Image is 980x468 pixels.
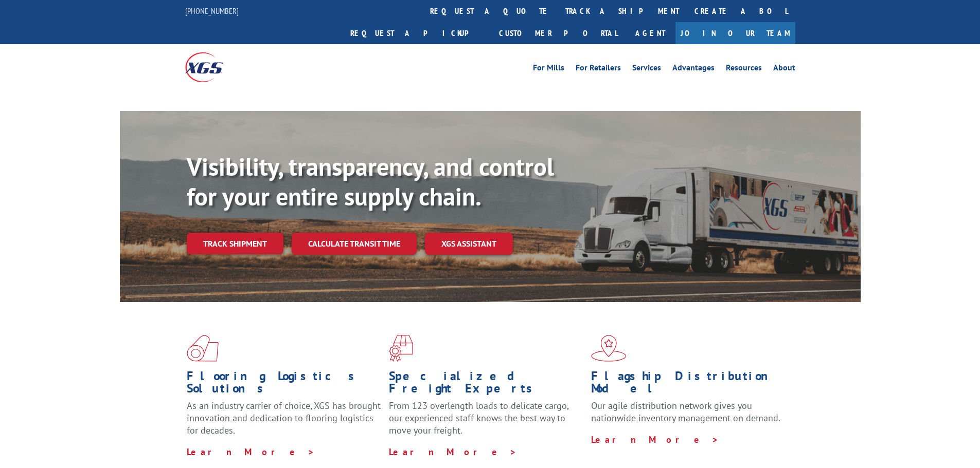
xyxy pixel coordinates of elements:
[187,446,315,458] a: Learn More >
[726,64,762,75] a: Resources
[185,6,239,16] a: [PHONE_NUMBER]
[672,64,715,75] a: Advantages
[675,22,795,44] a: Join Our Team
[389,335,413,362] img: xgs-icon-focused-on-flooring-red
[292,233,417,255] a: Calculate transit time
[187,370,381,400] h1: Flooring Logistics Solutions
[425,233,513,255] a: XGS ASSISTANT
[389,370,583,400] h1: Specialized Freight Experts
[591,400,780,424] span: Our agile distribution network gives you nationwide inventory management on demand.
[389,446,517,458] a: Learn More >
[343,22,491,44] a: Request a pickup
[187,335,219,362] img: xgs-icon-total-supply-chain-intelligence-red
[187,233,283,254] a: Track shipment
[187,400,381,436] span: As an industry carrier of choice, XGS has brought innovation and dedication to flooring logistics...
[576,64,621,75] a: For Retailers
[389,400,583,445] p: From 123 overlength loads to delicate cargo, our experienced staff knows the best way to move you...
[632,64,661,75] a: Services
[773,64,795,75] a: About
[491,22,625,44] a: Customer Portal
[591,370,786,400] h1: Flagship Distribution Model
[625,22,675,44] a: Agent
[187,151,554,212] b: Visibility, transparency, and control for your entire supply chain.
[533,64,564,75] a: For Mills
[591,434,719,445] a: Learn More >
[591,335,627,362] img: xgs-icon-flagship-distribution-model-red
